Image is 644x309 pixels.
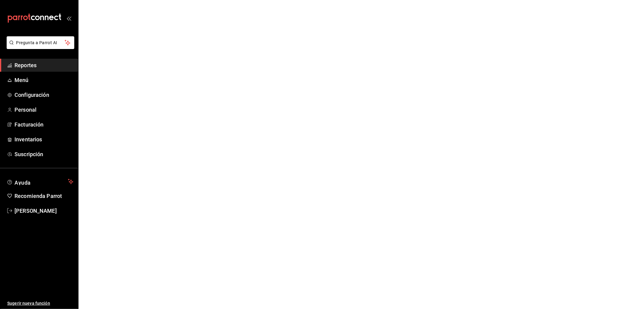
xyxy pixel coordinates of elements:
span: Configuración [14,91,73,99]
button: Pregunta a Parrot AI [7,36,74,49]
span: Recomienda Parrot [14,192,73,200]
span: Menú [14,76,73,84]
button: open_drawer_menu [66,16,71,21]
span: Inventarios [14,135,73,143]
span: Personal [14,106,73,114]
span: Sugerir nueva función [7,300,73,307]
span: [PERSON_NAME] [14,207,73,215]
span: Facturación [14,120,73,129]
span: Reportes [14,61,73,69]
a: Pregunta a Parrot AI [4,44,74,50]
span: Suscripción [14,150,73,158]
span: Pregunta a Parrot AI [16,40,65,46]
span: Ayuda [14,178,66,185]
